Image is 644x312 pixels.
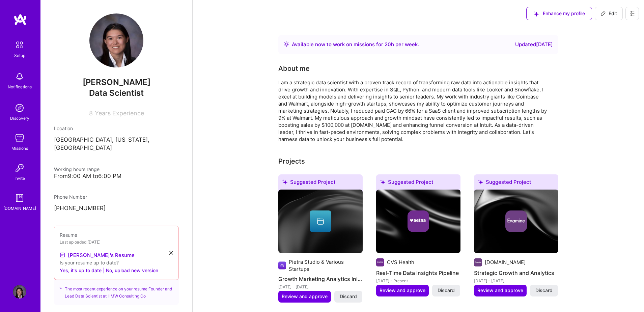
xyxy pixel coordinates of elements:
[474,277,558,284] div: [DATE] - [DATE]
[289,258,363,273] div: Pietra Studio & Various Startups
[8,83,32,90] div: Notifications
[387,259,414,266] div: CVS Health
[11,285,28,299] a: User Avatar
[60,232,77,238] span: Resume
[474,285,527,296] button: Review and approve
[376,277,460,284] div: [DATE] - Present
[474,268,558,277] h4: Strategic Growth and Analytics
[376,268,460,277] h4: Real-Time Data Insights Pipeline
[10,115,29,122] div: Discovery
[13,101,26,115] img: discovery
[474,190,558,253] img: cover
[376,190,460,253] img: cover
[103,267,105,274] span: |
[474,174,558,192] div: Suggested Project
[278,291,331,302] button: Review and approve
[432,285,460,296] button: Discard
[376,285,429,296] button: Review and approve
[13,131,26,145] img: teamwork
[533,11,539,17] i: icon SuggestedTeams
[438,287,455,294] span: Discard
[89,110,93,117] span: 8
[282,293,328,300] span: Review and approve
[95,110,144,117] span: Years Experience
[380,287,425,294] span: Review and approve
[89,13,143,67] img: User Avatar
[14,52,25,59] div: Setup
[15,175,25,182] div: Invite
[13,161,26,175] img: Invite
[535,287,553,294] span: Discard
[60,259,173,266] div: Is your resume up to date?
[13,70,26,83] img: bell
[334,291,362,302] button: Discard
[54,77,179,87] span: [PERSON_NAME]
[60,251,135,259] a: [PERSON_NAME]'s Resume
[478,179,483,185] i: icon SuggestedTeams
[60,238,173,246] div: Last uploaded: [DATE]
[284,41,289,47] img: Availability
[60,266,102,274] button: Yes, it's up to date
[278,261,286,270] img: Company logo
[282,179,287,185] i: icon SuggestedTeams
[408,210,429,232] img: Company logo
[477,287,523,294] span: Review and approve
[13,285,26,299] img: User Avatar
[54,125,179,132] div: Location
[12,38,27,52] img: setup
[526,7,592,20] button: Enhance my profile
[54,173,179,180] div: From 9:00 AM to 6:00 PM
[515,40,553,49] div: Updated [DATE]
[13,191,26,205] img: guide book
[474,258,482,266] img: Company logo
[485,259,526,266] div: [DOMAIN_NAME]
[376,258,384,266] img: Company logo
[54,204,179,212] p: [PHONE_NUMBER]
[106,266,158,274] button: No, upload new version
[54,136,179,152] p: [GEOGRAPHIC_DATA], [US_STATE], [GEOGRAPHIC_DATA]
[13,13,27,26] img: logo
[278,63,310,74] div: About me
[505,210,527,232] img: Company logo
[376,174,460,192] div: Suggested Project
[380,179,385,185] i: icon SuggestedTeams
[59,285,62,290] i: icon SuggestedTeams
[278,283,363,290] div: [DATE] - [DATE]
[533,10,585,17] span: Enhance my profile
[89,88,144,98] span: Data Scientist
[54,166,100,172] span: Working hours range
[54,276,179,305] div: The most recent experience on your resume: Founder and Lead Data Scientist at HMW Consulting Co
[530,285,558,296] button: Discard
[60,252,65,258] img: Resume
[340,293,357,300] span: Discard
[278,190,363,253] img: cover
[292,40,419,49] div: Available now to work on missions for h per week .
[278,275,363,283] h4: Growth Marketing Analytics Initiative
[278,79,548,143] div: I am a strategic data scientist with a proven track record of transforming raw data into actionab...
[3,205,36,212] div: [DOMAIN_NAME]
[11,145,28,152] div: Missions
[54,194,87,200] span: Phone Number
[385,41,391,48] span: 20
[595,7,623,20] button: Edit
[600,10,617,17] span: Edit
[278,174,363,192] div: Suggested Project
[278,156,305,166] div: Projects
[169,251,173,255] i: icon Close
